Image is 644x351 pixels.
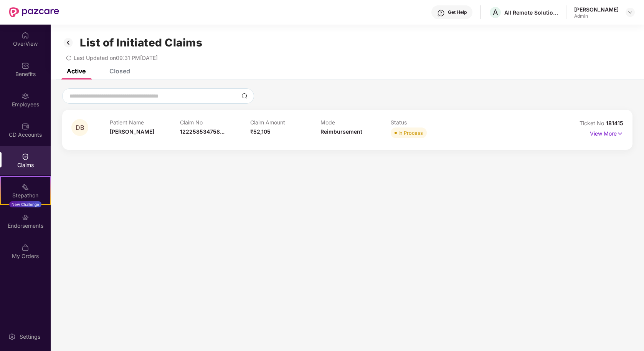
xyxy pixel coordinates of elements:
[398,129,423,137] div: In Process
[180,119,250,126] p: Claim No
[580,120,606,126] span: Ticket No
[9,201,41,207] div: New Challenge
[627,9,633,15] img: svg+xml;base64,PHN2ZyBpZD0iRHJvcGRvd24tMzJ4MzIiIHhtbG5zPSJodHRwOi8vd3d3LnczLm9yZy8yMDAwL3N2ZyIgd2...
[241,93,248,99] img: svg+xml;base64,PHN2ZyBpZD0iU2VhcmNoLTMyeDMyIiB4bWxucz0iaHR0cDovL3d3dy53My5vcmcvMjAwMC9zdmciIHdpZH...
[504,9,558,16] div: All Remote Solutions Private Limited
[574,13,619,19] div: Admin
[437,9,445,17] img: svg+xml;base64,PHN2ZyBpZD0iSGVscC0zMngzMiIgeG1sbnM9Imh0dHA6Ly93d3cudzMub3JnLzIwMDAvc3ZnIiB3aWR0aD...
[110,119,180,126] p: Patient Name
[21,92,29,100] img: svg+xml;base64,PHN2ZyBpZD0iRW1wbG95ZWVzIiB4bWxucz0iaHR0cDovL3d3dy53My5vcmcvMjAwMC9zdmciIHdpZHRoPS...
[21,244,29,252] img: svg+xml;base64,PHN2ZyBpZD0iTXlfT3JkZXJzIiBkYXRhLW5hbWU9Ik15IE9yZGVycyIgeG1sbnM9Imh0dHA6Ly93d3cudz...
[320,128,362,135] span: Reimbursement
[21,214,29,221] img: svg+xml;base64,PHN2ZyBpZD0iRW5kb3JzZW1lbnRzIiB4bWxucz0iaHR0cDovL3d3dy53My5vcmcvMjAwMC9zdmciIHdpZH...
[110,128,154,135] span: [PERSON_NAME]
[21,123,29,130] img: svg+xml;base64,PHN2ZyBpZD0iQ0RfQWNjb3VudHMiIGRhdGEtbmFtZT0iQ0QgQWNjb3VudHMiIHhtbG5zPSJodHRwOi8vd3...
[66,55,71,61] span: redo
[80,36,202,49] h1: List of Initiated Claims
[617,129,623,138] img: svg+xml;base64,PHN2ZyB4bWxucz0iaHR0cDovL3d3dy53My5vcmcvMjAwMC9zdmciIHdpZHRoPSIxNyIgaGVpZ2h0PSIxNy...
[74,55,158,61] span: Last Updated on 09:31 PM[DATE]
[1,192,50,199] div: Stepathon
[62,36,74,49] img: svg+xml;base64,PHN2ZyB3aWR0aD0iMzIiIGhlaWdodD0iMzIiIHZpZXdCb3g9IjAgMCAzMiAzMiIgZmlsbD0ibm9uZSIgeG...
[180,128,225,135] span: 122258534758...
[574,6,619,13] div: [PERSON_NAME]
[8,333,16,341] img: svg+xml;base64,PHN2ZyBpZD0iU2V0dGluZy0yMHgyMCIgeG1sbnM9Imh0dHA6Ly93d3cudzMub3JnLzIwMDAvc3ZnIiB3aW...
[21,31,29,39] img: svg+xml;base64,PHN2ZyBpZD0iSG9tZSIgeG1sbnM9Imh0dHA6Ly93d3cudzMub3JnLzIwMDAvc3ZnIiB3aWR0aD0iMjAiIG...
[21,183,29,191] img: svg+xml;base64,PHN2ZyB4bWxucz0iaHR0cDovL3d3dy53My5vcmcvMjAwMC9zdmciIHdpZHRoPSIyMSIgaGVpZ2h0PSIyMC...
[250,119,320,126] p: Claim Amount
[250,128,271,135] span: ₹52,105
[9,7,59,17] img: New Pazcare Logo
[391,119,461,126] p: Status
[493,8,498,17] span: A
[17,333,43,341] div: Settings
[448,9,467,15] div: Get Help
[21,62,29,70] img: svg+xml;base64,PHN2ZyBpZD0iQmVuZWZpdHMiIHhtbG5zPSJodHRwOi8vd3d3LnczLm9yZy8yMDAwL3N2ZyIgd2lkdGg9Ij...
[606,120,623,126] span: 181415
[67,67,86,75] div: Active
[590,127,623,138] p: View More
[320,119,391,126] p: Mode
[21,153,29,161] img: svg+xml;base64,PHN2ZyBpZD0iQ2xhaW0iIHhtbG5zPSJodHRwOi8vd3d3LnczLm9yZy8yMDAwL3N2ZyIgd2lkdGg9IjIwIi...
[109,67,130,75] div: Closed
[76,124,84,131] span: DB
